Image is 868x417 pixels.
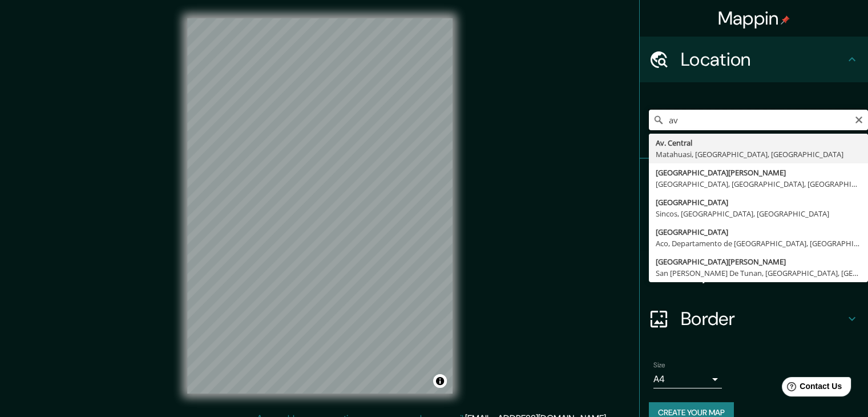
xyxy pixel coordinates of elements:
div: [GEOGRAPHIC_DATA] [656,197,861,208]
div: Av. Central [656,137,861,149]
div: [GEOGRAPHIC_DATA][PERSON_NAME] [656,256,861,267]
h4: Border [681,307,845,330]
div: Sincos, [GEOGRAPHIC_DATA], [GEOGRAPHIC_DATA] [656,208,861,219]
input: Pick your city or area [649,110,868,130]
h4: Location [681,48,845,71]
div: [GEOGRAPHIC_DATA][PERSON_NAME] [656,167,861,178]
div: Location [640,37,868,82]
div: San [PERSON_NAME] De Tunan, [GEOGRAPHIC_DATA], [GEOGRAPHIC_DATA] [656,267,861,279]
button: Clear [854,114,863,125]
div: Style [640,205,868,250]
canvas: Map [187,18,453,394]
div: Aco, Departamento de [GEOGRAPHIC_DATA], [GEOGRAPHIC_DATA] [656,238,861,249]
div: [GEOGRAPHIC_DATA], [GEOGRAPHIC_DATA], [GEOGRAPHIC_DATA] [656,178,861,190]
h4: Mappin [718,7,790,30]
button: Toggle attribution [433,374,447,388]
div: Layout [640,250,868,296]
img: pin-icon.png [781,15,790,25]
h4: Layout [681,262,845,284]
div: Border [640,296,868,342]
div: A4 [653,370,722,388]
div: [GEOGRAPHIC_DATA] [656,226,861,238]
label: Size [653,360,665,370]
div: Matahuasi, [GEOGRAPHIC_DATA], [GEOGRAPHIC_DATA] [656,149,861,160]
div: Pins [640,159,868,205]
iframe: Help widget launcher [766,372,855,404]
